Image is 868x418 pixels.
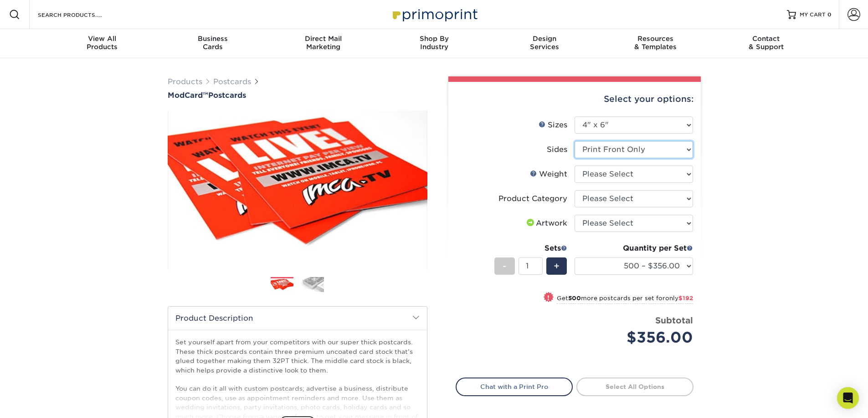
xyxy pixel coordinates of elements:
a: Contact& Support [711,29,822,58]
div: Products [47,35,158,51]
span: only [665,295,693,302]
span: Design [489,35,600,43]
span: View All [47,35,158,43]
span: 0 [827,11,832,18]
div: Marketing [268,35,379,51]
a: Select All Options [576,378,693,396]
div: Quantity per Set [575,243,693,254]
a: BusinessCards [157,29,268,58]
span: Shop By [379,35,489,43]
img: Primoprint [389,5,480,24]
div: Open Intercom Messenger [837,387,859,409]
span: Direct Mail [268,35,379,43]
strong: 500 [568,295,581,302]
a: Shop ByIndustry [379,29,489,58]
div: & Templates [600,35,711,51]
div: & Support [711,35,822,51]
strong: Subtotal [655,315,693,325]
div: Sets [494,243,567,254]
div: Cards [157,35,268,51]
div: Sizes [539,120,567,131]
span: - [503,259,507,273]
a: Resources& Templates [600,29,711,58]
a: Products [168,77,202,86]
small: Get more postcards per set for [557,295,693,304]
span: ModCard™ [168,91,208,100]
div: Sides [547,144,567,155]
span: Resources [600,35,711,43]
div: Industry [379,35,489,51]
h2: Product Description [168,307,427,330]
img: Postcards 01 [271,277,293,293]
img: Postcards 02 [301,277,324,292]
a: Direct MailMarketing [268,29,379,58]
div: Artwork [525,218,567,229]
span: MY CART [800,11,826,19]
div: Select your options: [456,82,693,116]
span: Contact [711,35,822,43]
span: + [554,259,560,273]
a: View AllProducts [47,29,158,58]
span: $192 [678,295,693,302]
a: ModCard™Postcards [168,91,427,100]
a: Postcards [213,77,251,86]
input: SEARCH PRODUCTS..... [37,9,126,20]
div: Product Category [498,193,567,204]
h1: Postcards [168,91,427,100]
a: DesignServices [489,29,600,58]
div: $356.00 [581,327,693,348]
div: Services [489,35,600,51]
img: ModCard™ 01 [168,101,427,280]
a: Chat with a Print Pro [456,378,573,396]
div: Weight [530,169,567,180]
span: Business [157,35,268,43]
span: ! [547,293,550,302]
